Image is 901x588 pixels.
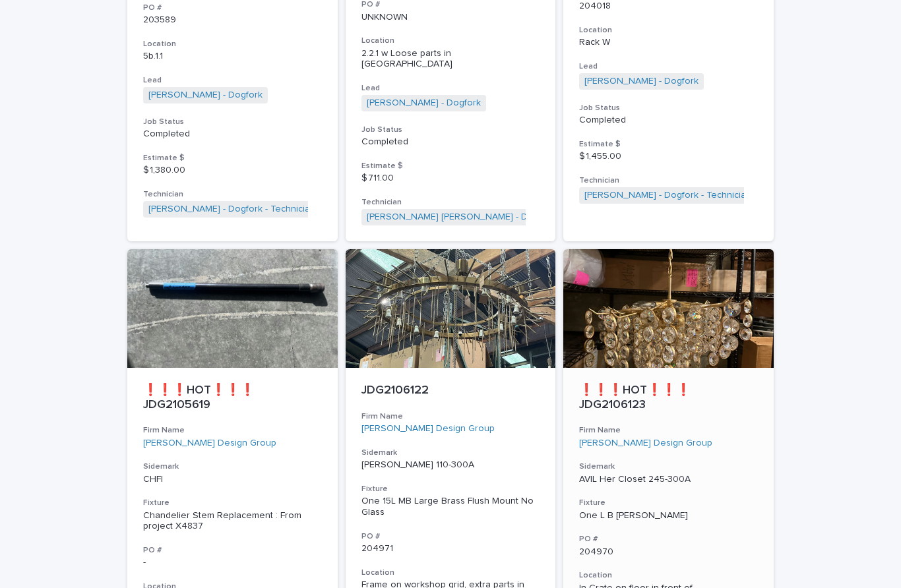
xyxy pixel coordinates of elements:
a: [PERSON_NAME] - Dogfork - Technician [584,190,751,201]
p: $ 1,380.00 [143,165,322,176]
p: ❗❗❗HOT❗❗❗ JDG2106123 [579,384,758,412]
h3: Firm Name [143,425,322,436]
a: [PERSON_NAME] - Dogfork - Technician [148,204,315,215]
a: [PERSON_NAME] - Dogfork [367,98,481,109]
p: AVIL Her Closet 245-300A [579,474,758,485]
h3: Location [361,36,540,46]
a: [PERSON_NAME] - Dogfork [148,90,263,101]
p: JDG2106122 [361,384,540,398]
p: $ 1,455.00 [579,151,758,162]
h3: Technician [579,175,758,186]
p: 5b.1.1 [143,51,322,62]
h3: PO # [143,545,322,556]
h3: Sidemark [361,448,540,458]
h3: Lead [143,75,322,86]
div: One L B [PERSON_NAME] [579,510,758,521]
h3: Estimate $ [143,153,322,163]
a: [PERSON_NAME] Design Group [579,438,712,449]
h3: Job Status [143,117,322,127]
div: Chandelier Stem Replacement : From project X4837 [143,510,322,533]
h3: PO # [579,534,758,544]
h3: Job Status [361,125,540,135]
p: Completed [361,136,540,148]
h3: PO # [143,3,322,13]
div: One 15L MB Large Brass Flush Mount No Glass [361,496,540,518]
h3: Firm Name [579,425,758,436]
p: ❗❗❗HOT❗❗❗ JDG2105619 [143,384,322,412]
h3: Technician [361,197,540,208]
p: - [143,557,322,568]
h3: Estimate $ [361,161,540,171]
h3: Sidemark [143,461,322,472]
h3: Location [579,25,758,36]
h3: Lead [579,61,758,72]
h3: Fixture [579,498,758,508]
h3: Estimate $ [579,139,758,150]
p: 204971 [361,543,540,554]
h3: Fixture [361,484,540,494]
p: UNKNOWN [361,12,540,23]
p: 203589 [143,15,322,26]
a: [PERSON_NAME] - Dogfork [584,76,699,87]
h3: Location [143,39,322,49]
h3: Location [579,570,758,581]
h3: Fixture [143,498,322,508]
h3: Lead [361,83,540,94]
p: 2.2.1 w Loose parts in [GEOGRAPHIC_DATA] [361,48,540,71]
a: [PERSON_NAME] Design Group [143,438,276,449]
h3: PO # [361,531,540,542]
p: 204970 [579,546,758,558]
h3: Technician [143,189,322,200]
a: [PERSON_NAME] Design Group [361,423,495,434]
h3: Location [361,568,540,578]
h3: Firm Name [361,411,540,422]
p: Completed [579,115,758,126]
p: Completed [143,129,322,140]
p: Rack W [579,37,758,48]
p: 204018 [579,1,758,12]
p: [PERSON_NAME] 110-300A [361,459,540,471]
h3: Sidemark [579,461,758,472]
p: CHFI [143,474,322,485]
a: [PERSON_NAME] [PERSON_NAME] - Dogfork - Technician [367,212,608,223]
h3: Job Status [579,103,758,113]
p: $ 711.00 [361,173,540,184]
